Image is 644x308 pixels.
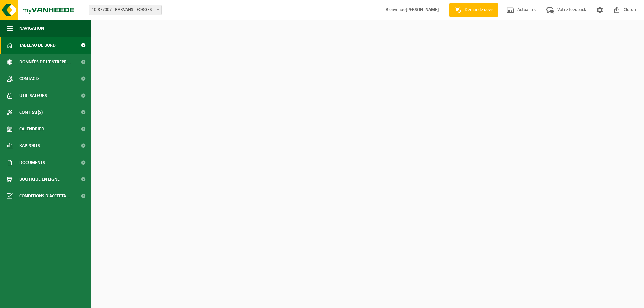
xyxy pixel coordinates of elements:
span: Rapports [19,137,40,154]
span: Documents [19,154,45,171]
span: 10-877007 - BARVANS - FORGES [89,5,161,15]
span: Utilisateurs [19,87,47,104]
span: Demande devis [463,7,495,13]
span: 10-877007 - BARVANS - FORGES [89,5,162,15]
span: Conditions d'accepta... [19,188,70,204]
span: Données de l'entrepr... [19,54,71,70]
span: Tableau de bord [19,37,56,54]
span: Contacts [19,70,40,87]
span: Calendrier [19,121,44,137]
span: Navigation [19,20,44,37]
a: Demande devis [449,3,498,17]
span: Contrat(s) [19,104,43,121]
strong: [PERSON_NAME] [406,7,439,12]
span: Boutique en ligne [19,171,60,188]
